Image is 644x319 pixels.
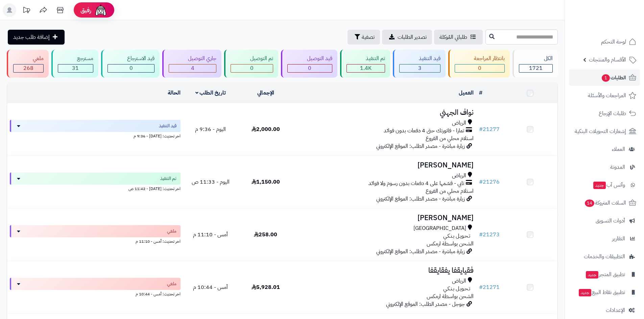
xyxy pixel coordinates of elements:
[296,109,474,116] h3: نواف الجهني
[599,109,626,118] span: طلبات الإرجاع
[161,50,223,78] a: جاري التوصيل 4
[427,240,474,248] span: الشحن بواسطة ارمكس
[5,50,50,78] a: ملغي 268
[413,224,466,232] span: [GEOGRAPHIC_DATA]
[569,302,640,318] a: الإعدادات
[459,89,474,97] a: العميل
[384,127,464,135] span: تمارا - فاتورتك حتى 4 دفعات بدون فوائد
[360,64,372,72] span: 1.4K
[129,64,133,72] span: 0
[479,125,483,133] span: #
[443,285,470,293] span: تـحـويـل بـنـكـي
[231,55,273,62] div: تم التوصيل
[426,134,474,142] span: استلام محلي من الفروع
[586,271,598,278] span: جديد
[386,300,465,308] span: جوجل - مصدر الطلب: الموقع الإلكتروني
[569,177,640,193] a: وآتس آبجديد
[308,64,311,72] span: 0
[585,200,594,207] span: 14
[511,50,559,78] a: الكل1721
[168,89,181,97] a: الحالة
[287,55,332,62] div: قيد التوصيل
[455,64,505,72] div: 0
[479,283,483,291] span: #
[23,64,33,72] span: 268
[368,180,464,187] span: تابي - قسّمها على 4 دفعات بدون رسوم ولا فوائد
[252,125,280,133] span: 2,000.00
[569,284,640,300] a: تطبيق نقاط البيعجديد
[192,178,230,186] span: اليوم - 11:33 ص
[452,172,466,180] span: الرياض
[578,288,625,297] span: تطبيق نقاط البيع
[529,64,543,72] span: 1721
[362,33,375,41] span: تصفية
[10,185,181,192] div: اخر تحديث: [DATE] - 11:42 ص
[443,232,470,240] span: تـحـويـل بـنـكـي
[288,64,332,72] div: 0
[452,119,466,127] span: الرياض
[479,231,483,239] span: #
[10,237,181,244] div: اخر تحديث: أمس - 11:10 م
[596,216,625,225] span: أدوات التسويق
[569,266,640,283] a: تطبيق المتجرجديد
[478,64,481,72] span: 0
[223,50,280,78] a: تم التوصيل 0
[569,123,640,139] a: إشعارات التحويلات البنكية
[10,290,181,297] div: اخر تحديث: أمس - 10:44 م
[399,55,440,62] div: قيد التنفيذ
[296,161,474,169] h3: [PERSON_NAME]
[569,248,640,265] a: التطبيقات والخدمات
[8,30,65,45] a: إضافة طلب جديد
[167,281,176,287] span: ملغي
[58,55,94,62] div: مسترجع
[418,64,422,72] span: 3
[14,64,43,72] div: 268
[72,64,79,72] span: 31
[169,64,216,72] div: 4
[593,182,606,189] span: جديد
[296,214,474,222] h3: [PERSON_NAME]
[100,50,161,78] a: قيد الاسترجاع 0
[400,64,440,72] div: 3
[193,283,228,291] span: أمس - 10:44 م
[13,55,44,62] div: ملغي
[588,91,626,100] span: المراجعات والأسئلة
[348,30,380,45] button: تصفية
[347,55,385,62] div: تم التنفيذ
[447,50,511,78] a: بانتظار المراجعة 0
[376,142,465,150] span: زيارة مباشرة - مصدر الطلب: الموقع الإلكتروني
[80,6,91,14] span: رفيق
[58,64,93,72] div: 31
[347,64,385,72] div: 1415
[339,50,392,78] a: تم التنفيذ 1.4K
[10,132,181,139] div: اخر تحديث: [DATE] - 9:36 م
[569,195,640,211] a: السلات المتروكة14
[18,3,35,19] a: تحديثات المنصة
[191,64,194,72] span: 4
[601,37,626,47] span: لوحة التحكم
[94,3,108,17] img: ai-face.png
[252,178,280,186] span: 1,150.00
[479,231,500,239] a: #21273
[569,34,640,50] a: لوحة التحكم
[376,195,465,203] span: زيارة مباشرة - مصدر الطلب: الموقع الإلكتروني
[602,74,610,82] span: 1
[606,305,625,315] span: الإعدادات
[160,175,176,182] span: تم التنفيذ
[479,283,500,291] a: #21271
[610,162,625,172] span: المدونة
[569,87,640,104] a: المراجعات والأسئلة
[391,50,447,78] a: قيد التنفيذ 3
[479,178,500,186] a: #21276
[434,30,483,45] a: طلباتي المُوكلة
[579,289,591,296] span: جديد
[452,277,466,285] span: الرياض
[584,198,626,208] span: السلات المتروكة
[585,270,625,279] span: تطبيق المتجر
[569,159,640,175] a: المدونة
[519,55,553,62] div: الكل
[589,55,626,64] span: الأقسام والمنتجات
[479,125,500,133] a: #21277
[612,144,625,154] span: العملاء
[601,73,626,82] span: الطلبات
